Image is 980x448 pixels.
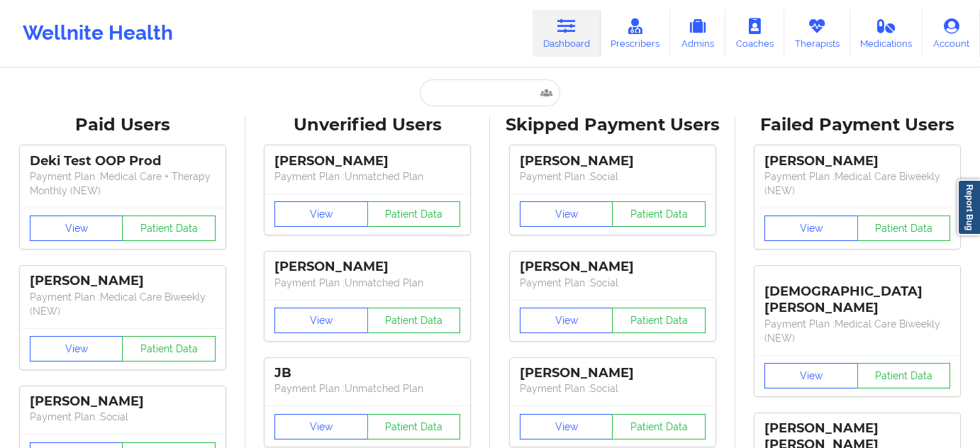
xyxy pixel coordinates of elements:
div: [PERSON_NAME] [764,153,950,169]
p: Payment Plan : Unmatched Plan [274,169,460,184]
div: [PERSON_NAME] [30,273,216,289]
div: [PERSON_NAME] [30,393,216,410]
button: View [520,201,613,227]
p: Payment Plan : Medical Care Biweekly (NEW) [30,290,216,318]
p: Payment Plan : Unmatched Plan [274,381,460,396]
p: Payment Plan : Social [520,276,706,290]
button: Patient Data [367,201,461,227]
p: Payment Plan : Medical Care Biweekly (NEW) [764,169,950,198]
button: View [274,414,368,439]
div: [PERSON_NAME] [520,153,706,169]
div: JB [274,365,460,381]
div: [DEMOGRAPHIC_DATA][PERSON_NAME] [764,273,950,316]
a: Dashboard [533,10,601,57]
a: Admins [670,10,725,57]
button: View [274,201,368,227]
button: View [520,308,613,333]
a: Therapists [784,10,850,57]
button: Patient Data [367,308,461,333]
p: Payment Plan : Social [520,169,706,184]
a: Report Bug [957,179,980,235]
div: [PERSON_NAME] [520,365,706,381]
button: View [764,215,858,241]
a: Medications [850,10,923,57]
button: Patient Data [612,201,706,227]
p: Payment Plan : Social [520,381,706,396]
button: View [30,215,123,241]
a: Account [923,10,980,57]
button: Patient Data [122,215,216,241]
button: Patient Data [857,215,951,241]
button: Patient Data [122,336,216,362]
div: Failed Payment Users [745,114,971,136]
button: Patient Data [612,308,706,333]
div: [PERSON_NAME] [274,259,460,275]
div: Skipped Payment Users [500,114,725,136]
div: Deki Test OOP Prod [30,153,216,169]
p: Payment Plan : Social [30,410,216,424]
button: View [520,414,613,439]
button: Patient Data [857,363,951,388]
a: Prescribers [601,10,671,57]
div: [PERSON_NAME] [520,259,706,275]
a: Coaches [725,10,784,57]
button: Patient Data [367,414,461,439]
div: [PERSON_NAME] [274,153,460,169]
p: Payment Plan : Medical Care Biweekly (NEW) [764,317,950,345]
button: View [764,363,858,388]
p: Payment Plan : Unmatched Plan [274,276,460,290]
button: Patient Data [612,414,706,439]
p: Payment Plan : Medical Care + Therapy Monthly (NEW) [30,169,216,198]
div: Paid Users [10,114,235,136]
button: View [274,308,368,333]
div: Unverified Users [255,114,481,136]
button: View [30,336,123,362]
